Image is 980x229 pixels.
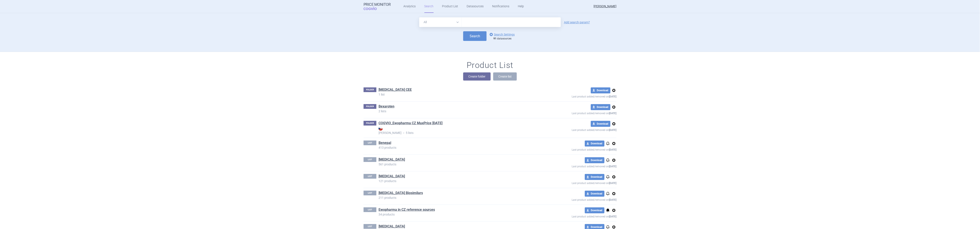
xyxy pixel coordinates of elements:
[541,213,616,219] p: Last product added/removed on
[609,198,616,201] strong: [DATE]
[379,157,405,163] h1: Briviact
[379,93,541,96] p: 1 list
[463,31,487,41] button: Search
[379,180,541,183] p: 121 products
[609,165,616,168] strong: [DATE]
[541,197,616,202] p: Last product added/removed on
[379,196,541,199] p: 211 products
[493,72,517,81] button: Create list
[379,121,442,126] a: COGVIO_Ewopharma CZ MaxPrice [DATE]
[489,32,515,37] a: Search Settings
[364,157,376,162] p: LIST
[364,7,383,10] span: COGVIO
[364,104,376,109] p: FOLDER
[541,180,616,185] p: Last product added/removed on
[364,87,376,92] p: FOLDER
[585,174,604,180] button: Download
[541,163,616,169] p: Last product added/removed on
[364,224,376,229] p: LIST
[364,141,376,145] p: LIST
[541,110,616,115] p: Last product added/removed on
[379,224,405,229] a: [MEDICAL_DATA]
[609,182,616,185] strong: [DATE]
[379,104,394,110] h1: Bexaroten
[609,129,616,132] strong: [DATE]
[379,126,541,135] p: 5 lists
[379,157,405,162] a: [MEDICAL_DATA]
[379,87,412,93] h1: Avonex CEE
[609,95,616,98] strong: [DATE]
[585,207,604,213] button: Download
[379,121,442,126] h1: COGVIO_Ewopharma CZ MaxPrice 6.10.2020
[364,121,376,126] p: FOLDER
[379,126,383,131] img: CZ
[463,72,491,81] button: Create folder
[609,215,616,218] strong: [DATE]
[591,121,610,127] button: Download
[364,2,391,10] a: Price MonitorCOGVIO
[379,146,541,149] p: 413 products
[541,93,616,99] p: Last product added/removed on
[379,191,423,195] a: [MEDICAL_DATA] Biosimilars
[467,60,513,70] h1: Product List
[379,191,423,196] h1: Enoxaparin Biosimilars
[401,131,406,135] i: •
[379,207,435,213] h1: Ewopharma in CZ reference sources
[379,126,541,135] strong: [PERSON_NAME]
[591,87,610,93] button: Download
[379,141,391,146] h1: Benepal
[585,157,604,163] button: Download
[493,37,517,40] div: datasources
[585,141,604,147] button: Download
[364,2,391,7] strong: Price Monitor
[364,207,376,212] p: LIST
[591,104,610,110] button: Download
[609,112,616,115] strong: [DATE]
[379,174,405,180] h1: Enoxaparin
[585,191,604,197] button: Download
[379,110,541,113] p: 2 lists
[364,174,376,179] p: LIST
[609,148,616,151] strong: [DATE]
[379,87,412,92] a: [MEDICAL_DATA] CEE
[541,147,616,152] p: Last product added/removed on
[541,127,616,132] p: Last product added/removed on
[379,207,435,212] a: Ewopharma in CZ reference sources
[379,213,541,216] p: 34 products
[564,21,590,24] a: Add search param?
[493,37,496,40] strong: 91
[379,163,541,166] p: 561 products
[379,174,405,179] a: [MEDICAL_DATA]
[379,104,394,109] a: Bexaroten
[379,141,391,145] a: Benepal
[364,191,376,195] p: LIST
